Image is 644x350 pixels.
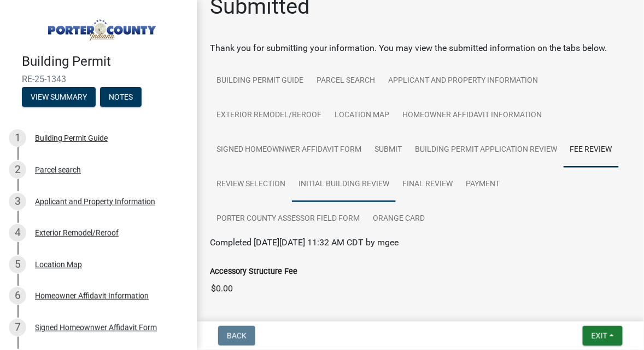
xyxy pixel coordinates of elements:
a: Signed Homeownwer Affidavit Form [210,133,368,168]
a: Payment [459,167,506,202]
div: 1 [9,129,26,147]
div: 4 [9,224,26,242]
button: Notes [100,87,142,107]
img: Porter County, Indiana [22,12,179,42]
div: Location Map [35,261,82,268]
div: 3 [9,193,26,210]
div: Applicant and Property Information [35,198,155,205]
a: Location Map [328,98,396,133]
a: Porter County Assessor Field Form [210,202,366,237]
div: 5 [9,256,26,273]
div: Homeowner Affidavit Information [35,292,149,300]
a: Building Permit Application Review [408,133,564,168]
a: Applicant and Property Information [382,64,545,99]
div: Thank you for submitting your information. You may view the submitted information on the tabs below. [210,42,631,55]
div: Building Permit Guide [35,134,108,142]
span: RE-25-1343 [22,74,175,84]
a: Submit [368,133,408,168]
a: Building Permit Guide [210,64,310,99]
span: Back [227,331,247,340]
span: Exit [592,331,607,340]
span: Completed [DATE][DATE] 11:32 AM CDT by mgee [210,237,399,248]
div: Signed Homeownwer Affidavit Form [35,324,157,331]
h4: Building Permit [22,54,188,70]
a: Orange Card [366,202,431,237]
label: Accessory Structure Fee [210,268,297,276]
button: View Summary [22,87,96,107]
div: Exterior Remodel/Reroof [35,229,119,237]
wm-modal-confirm: Notes [100,93,142,102]
button: Back [218,326,255,346]
a: Homeowner Affidavit Information [396,98,548,133]
div: 6 [9,287,26,305]
div: Parcel search [35,166,81,174]
a: Fee Review [564,133,619,168]
button: Exit [583,326,623,346]
a: Exterior Remodel/Reroof [210,98,328,133]
a: Final Review [396,167,459,202]
div: 2 [9,161,26,179]
a: Review Selection [210,167,292,202]
div: 7 [9,319,26,336]
a: Parcel search [310,64,382,99]
wm-modal-confirm: Summary [22,93,96,102]
a: Initial Building Review [292,167,396,202]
